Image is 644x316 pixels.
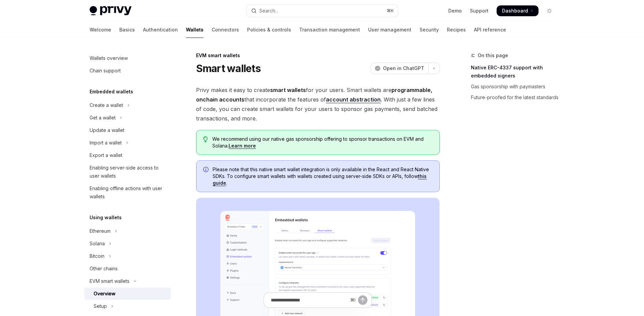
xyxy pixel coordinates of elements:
[84,238,171,250] button: Toggle Solana section
[94,290,115,298] div: Overview
[358,295,367,305] button: Send message
[470,7,488,14] a: Support
[90,6,132,16] img: light logo
[246,5,398,17] button: Open search
[90,213,122,222] h5: Using wallets
[203,167,210,174] svg: Info
[90,164,167,180] div: Enabling server-side access to user wallets
[84,149,171,161] a: Export a wallet
[90,114,116,122] div: Get a wallet
[143,22,178,38] a: Authentication
[471,92,560,103] a: Future-proofed for the latest standards
[259,7,278,15] div: Search...
[544,5,555,16] button: Toggle dark mode
[196,85,440,123] span: Privy makes it easy to create for your users. Smart wallets are that incorporate the features of ...
[84,288,171,300] a: Overview
[90,67,121,75] div: Chain support
[471,81,560,92] a: Gas sponsorship with paymasters
[90,101,123,109] div: Create a wallet
[84,300,171,312] button: Toggle Setup section
[90,227,111,235] div: Ethereum
[474,22,506,38] a: API reference
[90,184,167,201] div: Enabling offline actions with user wallets
[84,124,171,136] a: Update a wallet
[471,62,560,81] a: Native ERC-4337 support with embedded signers
[90,265,118,273] div: Other chains
[368,22,411,38] a: User management
[383,65,424,72] span: Open in ChatGPT
[497,5,539,16] a: Dashboard
[196,52,440,59] div: EVM smart wallets
[84,263,171,275] a: Other chains
[90,126,124,134] div: Update a wallet
[212,136,432,149] span: We recommend using our native gas sponsorship offering to sponsor transactions on EVM and Solana.
[119,22,135,38] a: Basics
[420,22,439,38] a: Security
[203,136,208,142] svg: Tip
[84,162,171,182] a: Enabling server-side access to user wallets
[299,22,360,38] a: Transaction management
[371,63,428,74] button: Open in ChatGPT
[196,62,261,74] h1: Smart wallets
[90,54,128,62] div: Wallets overview
[84,65,171,77] a: Chain support
[212,22,239,38] a: Connectors
[90,252,104,260] div: Bitcoin
[270,87,306,93] strong: smart wallets
[186,22,204,38] a: Wallets
[271,293,348,308] input: Ask a question...
[229,143,256,149] a: Learn more
[84,112,171,124] button: Toggle Get a wallet section
[84,137,171,149] button: Toggle Import a wallet section
[90,151,122,159] div: Export a wallet
[90,277,129,285] div: EVM smart wallets
[84,225,171,237] button: Toggle Ethereum section
[247,22,291,38] a: Policies & controls
[84,182,171,203] a: Enabling offline actions with user wallets
[94,302,107,310] div: Setup
[84,99,171,111] button: Toggle Create a wallet section
[502,7,528,14] span: Dashboard
[213,166,433,186] span: Please note that this native smart wallet integration is only available in the React and React Na...
[84,275,171,287] button: Toggle EVM smart wallets section
[90,139,122,147] div: Import a wallet
[448,7,462,14] a: Demo
[478,51,508,60] span: On this page
[90,240,105,248] div: Solana
[387,8,394,14] span: ⌘ K
[84,52,171,64] a: Wallets overview
[90,22,111,38] a: Welcome
[84,250,171,262] button: Toggle Bitcoin section
[90,88,133,96] h5: Embedded wallets
[447,22,466,38] a: Recipes
[326,96,381,103] a: account abstraction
